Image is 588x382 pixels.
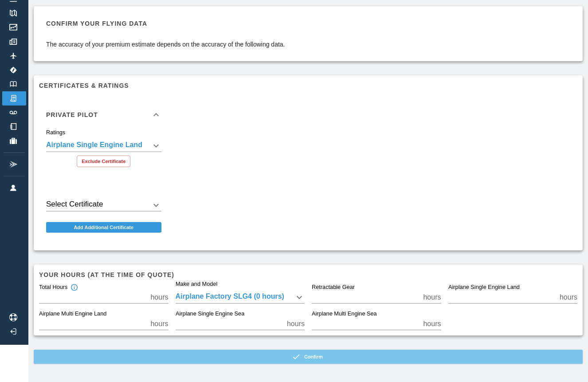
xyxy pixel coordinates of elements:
[39,270,577,280] h6: Your hours (at the time of quote)
[287,319,305,329] p: hours
[34,350,583,364] button: Confirm
[448,284,520,292] label: Airplane Single Engine Land
[176,310,244,318] label: Airplane Single Engine Sea
[423,292,441,303] p: hours
[39,284,78,292] div: Total Hours
[39,310,106,318] label: Airplane Multi Engine Land
[176,280,217,288] label: Make and Model
[77,156,130,167] button: Exclude Certificate
[46,112,98,118] h6: Private Pilot
[39,129,169,174] div: Private Pilot
[39,81,577,90] h6: Certificates & Ratings
[560,292,577,303] p: hours
[46,19,285,28] h6: Confirm your flying data
[312,310,377,318] label: Airplane Multi Engine Sea
[46,40,285,49] p: The accuracy of your premium estimate depends on the accuracy of the following data.
[46,222,161,233] button: Add Additional Certificate
[312,284,355,292] label: Retractable Gear
[46,140,161,152] div: Airplane Single Engine Land
[150,292,168,303] p: hours
[176,291,305,304] div: Airplane Factory SLG4 (0 hours)
[70,284,78,292] svg: Total hours in fixed-wing aircraft
[46,129,65,136] label: Ratings
[150,319,168,329] p: hours
[39,101,169,129] div: Private Pilot
[423,319,441,329] p: hours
